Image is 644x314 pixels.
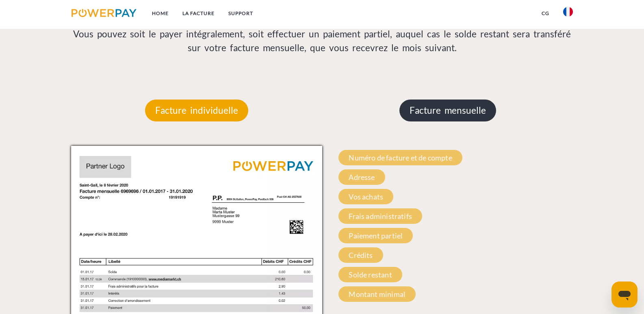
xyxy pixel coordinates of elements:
span: Solde restant [338,267,402,282]
a: Support [221,6,260,21]
span: Numéro de facture et de compte [338,150,462,165]
p: Vous pouvez soit le payer intégralement, soit effectuer un paiement partiel, auquel cas le solde ... [71,27,573,55]
iframe: Bouton de lancement de la fenêtre de messagerie, conversation en cours [611,282,637,308]
span: Paiement partiel [338,228,413,243]
span: Frais administratifs [338,208,422,224]
span: Crédits [338,247,383,263]
img: logo-powerpay.svg [72,9,137,17]
p: Facture individuelle [145,100,248,121]
a: LA FACTURE [176,6,221,21]
span: Vos achats [338,189,393,204]
p: Facture mensuelle [399,100,496,121]
span: Montant minimal [338,286,416,302]
a: Home [145,6,176,21]
a: CG [535,6,556,21]
img: fr [563,7,573,17]
span: Adresse [338,169,385,185]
